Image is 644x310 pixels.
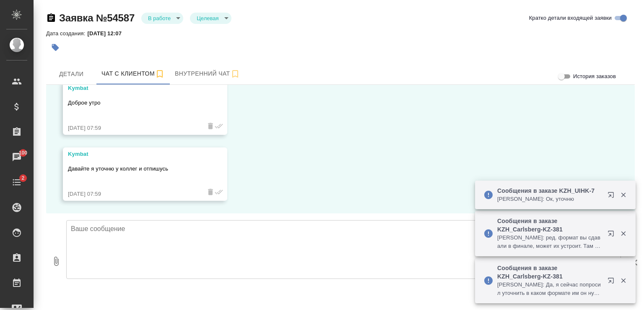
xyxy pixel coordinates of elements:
button: Скопировать ссылку [46,13,56,23]
span: Внутренний чат [175,68,240,79]
span: Чат с клиентом [101,68,165,79]
div: В работе [141,13,183,24]
button: Закрыть [615,277,632,284]
p: Сообщения в заказе KZH_Carlsberg-KZ-381 [497,264,602,281]
p: Давайте я уточню у коллег и отпишусь [68,165,198,173]
button: Добавить тэг [46,38,65,57]
div: [DATE] 07:59 [68,190,198,198]
p: Сообщения в заказе KZH_UIHK-7 [497,187,602,195]
p: Доброе утро [68,99,198,107]
button: Закрыть [615,230,632,237]
button: Открыть в новой вкладке [602,272,623,292]
span: Кратко детали входящей заявки [529,14,612,22]
div: Kymbat [68,84,198,92]
button: 77473387813 (Kymbat) - (undefined) [96,63,170,84]
button: Закрыть [615,191,632,199]
span: История заказов [573,72,616,81]
button: Целевая [194,15,221,22]
svg: Подписаться [155,69,165,79]
svg: Подписаться [230,69,240,79]
span: Детали [51,69,91,79]
div: В работе [190,13,231,24]
p: Дата создания: [46,30,87,37]
div: [DATE] 07:59 [68,124,198,132]
a: 2 [2,172,31,193]
span: 100 [14,149,33,157]
a: Заявка №54587 [59,12,135,24]
p: [DATE] 12:07 [87,30,128,37]
button: Открыть в новой вкладке [602,225,623,245]
span: 2 [16,174,29,182]
div: Kymbat [68,150,198,158]
a: 100 [2,147,31,168]
p: [PERSON_NAME]: Ок, уточню [497,195,602,203]
button: В работе [145,15,173,22]
p: [PERSON_NAME]: ред. формат вы сдавали в финале, может их устроит. Там шрифт только не поменянный,... [497,234,602,250]
button: Открыть в новой вкладке [602,187,623,207]
p: Сообщения в заказе KZH_Carlsberg-KZ-381 [497,217,602,234]
p: [PERSON_NAME]: Да, я сейчас попросил уточнить в каком формате им он нужен, ПДФ или ред формат [497,281,602,297]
